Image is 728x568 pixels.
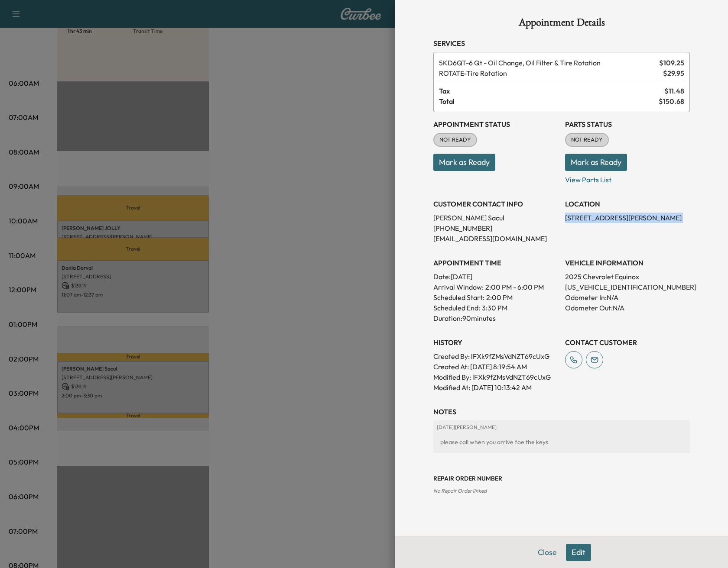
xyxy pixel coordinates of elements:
[565,213,690,223] p: [STREET_ADDRESS][PERSON_NAME]
[437,424,686,431] p: [DATE] | [PERSON_NAME]
[433,119,558,129] h3: Appointment Status
[433,372,558,382] p: Modified By : lFXk9fZMsVdNZT69cUxG
[433,282,558,292] p: Arrival Window:
[433,292,484,303] p: Scheduled Start:
[439,58,656,68] span: 6 Qt - Oil Change, Oil Filter & Tire Rotation
[433,223,558,233] p: [PHONE_NUMBER]
[433,487,487,494] span: No Repair Order linked
[565,337,690,348] h3: CONTACT CUSTOMER
[433,17,690,31] h1: Appointment Details
[433,474,690,483] h3: Repair Order number
[433,233,558,244] p: [EMAIL_ADDRESS][DOMAIN_NAME]
[565,199,690,209] h3: LOCATION
[433,154,495,171] button: Mark as Ready
[565,154,627,171] button: Mark as Ready
[663,68,684,78] span: $ 29.95
[434,136,476,144] span: NOT READY
[433,313,558,323] p: Duration: 90 minutes
[565,271,690,282] p: 2025 Chevrolet Equinox
[433,213,558,223] p: [PERSON_NAME] Sacul
[439,68,660,78] span: Tire Rotation
[565,282,690,292] p: [US_VEHICLE_IDENTIFICATION_NUMBER]
[437,434,686,450] div: please call when you arrive foe the keys
[659,96,684,106] span: $ 150.68
[566,544,591,561] button: Edit
[565,292,690,303] p: Odometer In: N/A
[433,407,690,417] h3: NOTES
[532,544,562,561] button: Close
[659,58,684,68] span: $ 109.25
[433,271,558,282] p: Date: [DATE]
[433,351,558,361] p: Created By : lFXk9fZMsVdNZT69cUxG
[433,303,480,313] p: Scheduled End:
[433,382,558,393] p: Modified At : [DATE] 10:13:42 AM
[439,86,664,96] span: Tax
[433,361,558,372] p: Created At : [DATE] 8:19:54 AM
[433,337,558,348] h3: History
[565,303,690,313] p: Odometer Out: N/A
[664,86,684,96] span: $ 11.48
[565,258,690,268] h3: VEHICLE INFORMATION
[433,199,558,209] h3: CUSTOMER CONTACT INFO
[485,282,544,292] span: 2:00 PM - 6:00 PM
[566,136,608,144] span: NOT READY
[565,119,690,129] h3: Parts Status
[482,303,507,313] p: 3:30 PM
[486,292,513,303] p: 2:00 PM
[439,96,659,106] span: Total
[433,38,690,48] h3: Services
[565,171,690,185] p: View Parts List
[433,258,558,268] h3: APPOINTMENT TIME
